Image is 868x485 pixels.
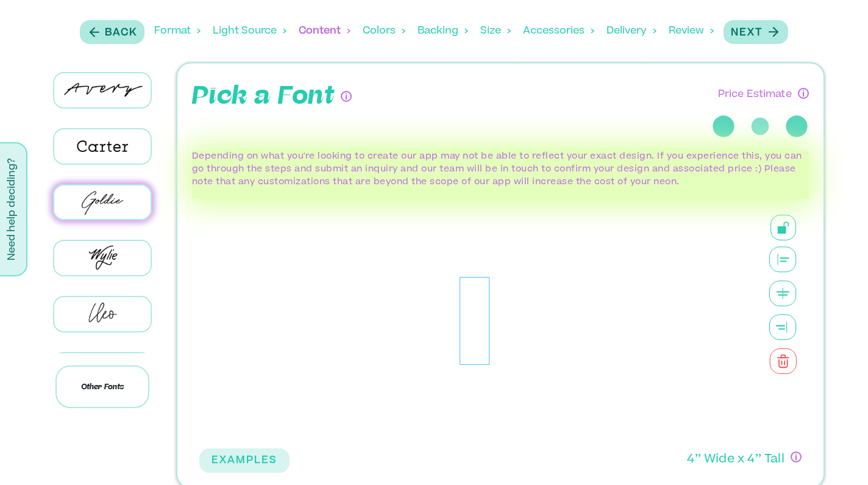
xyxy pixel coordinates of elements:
[55,365,149,408] p: Other Fonts
[154,12,201,50] div: Format
[80,20,144,44] button: Back
[105,26,137,40] p: Back
[54,297,151,331] img: Cleo
[192,78,335,115] p: Pick a Font
[54,185,151,220] img: Goldie
[798,88,809,99] div: Have questions about pricing or just need a human touch? Go through the process and submit an inq...
[199,448,290,473] button: EXAMPLES
[54,73,151,107] img: Avery
[687,451,784,469] p: 4 ’’ Wide x 4 ’’ Tall
[669,12,714,50] div: Review
[418,12,468,50] div: Backing
[807,426,868,485] iframe: Chat Widget
[791,451,802,462] div: If you have questions about size, or if you can’t design exactly what you want here, no worries! ...
[54,241,151,275] img: Wylie
[54,353,151,387] img: Charlie
[480,12,511,50] div: Size
[711,102,809,151] div: three-dots-loading
[724,20,788,44] button: Next
[607,12,656,50] div: Delivery
[718,84,792,102] p: Price Estimate
[213,12,286,50] div: Light Source
[731,26,763,40] p: Next
[363,12,405,50] div: Colors
[523,12,594,50] div: Accessories
[192,151,809,189] p: Depending on what you're looking to create our app may not be able to reflect your exact design. ...
[54,129,151,163] img: Carter
[299,12,350,50] div: Content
